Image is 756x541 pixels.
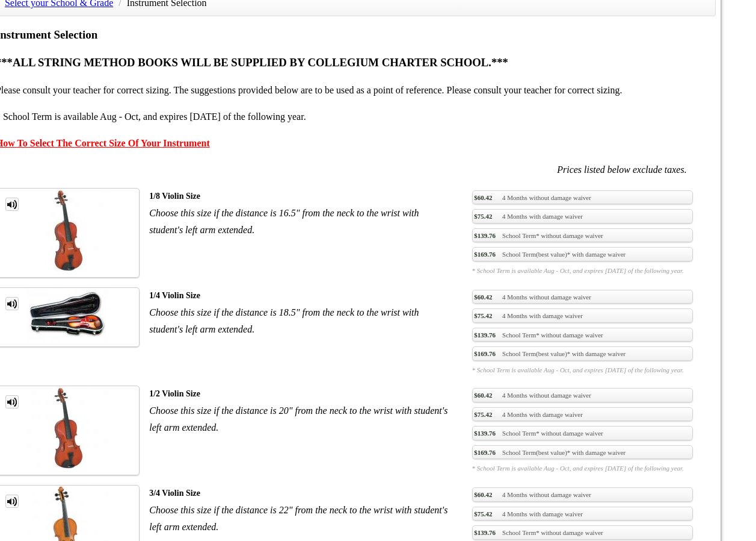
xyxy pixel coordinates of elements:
[472,247,693,261] a: $169.76School Term(best value)* with damage waiver
[472,426,693,440] a: $139.76School Term* without damage waiver
[472,328,693,342] a: $139.76School Term* without damage waiver
[26,386,109,469] img: th_1fc34dab4bdaff02a3697e89cb8f30dd_1340371800ViolinHalfSIze.jpg
[472,487,693,502] a: $60.424 Months without damage waiver
[474,311,492,321] span: $75.42
[474,330,496,340] span: $139.76
[472,445,693,460] a: $169.76School Term(best value)* with damage waiver
[474,509,492,519] span: $75.42
[474,490,492,499] span: $60.42
[474,231,496,240] span: $139.76
[474,249,496,259] span: $169.76
[472,365,693,375] em: * School Term is available Aug - Oct, and expires [DATE] of the following year.
[149,405,447,433] em: Choose this size if the distance is 20" from the neck to the wrist with student's left arm extended.
[474,410,492,419] span: $75.42
[472,190,693,205] a: $60.424 Months without damage waiver
[472,308,693,323] a: $75.424 Months with damage waiver
[472,525,693,540] a: $139.76School Term* without damage waiver
[474,448,496,457] span: $169.76
[149,307,419,334] em: Choose this size if the distance is 18.5" from the neck to the wrist with student's left arm exte...
[474,292,492,302] span: $60.42
[472,266,693,275] em: * School Term is available Aug - Oct, and expires [DATE] of the following year.
[474,349,496,358] span: $169.76
[149,208,419,235] em: Choose this size if the distance is 16.5" from the neck to the wrist with student's left arm exte...
[472,463,693,473] em: * School Term is available Aug - Oct, and expires [DATE] of the following year.
[474,211,492,221] span: $75.42
[5,198,19,211] a: MP3 Clip
[149,188,454,205] div: 1/8 Violin Size
[149,287,454,304] div: 1/4 Violin Size
[5,495,19,508] a: MP3 Clip
[149,386,454,402] div: 1/2 Violin Size
[26,288,109,341] img: th_1fc34dab4bdaff02a3697e89cb8f30dd_1338903562Violin.JPG
[474,390,492,400] span: $60.42
[472,346,693,361] a: $169.76School Term(best value)* with damage waiver
[26,189,109,272] img: th_1fc34dab4bdaff02a3697e89cb8f30dd_1344874739Violin1_10size.jpg
[472,407,693,422] a: $75.424 Months with damage waiver
[474,528,496,537] span: $139.76
[5,297,19,310] a: MP3 Clip
[472,388,693,402] a: $60.424 Months without damage waiver
[474,428,496,438] span: $139.76
[472,228,693,243] a: $139.76School Term* without damage waiver
[472,209,693,224] a: $75.424 Months with damage waiver
[149,505,447,532] em: Choose this size if the distance is 22" from the neck to the wrist with student's left arm extended.
[472,290,693,304] a: $60.424 Months without damage waiver
[472,507,693,521] a: $75.424 Months with damage waiver
[474,193,492,202] span: $60.42
[5,395,19,408] a: MP3 Clip
[149,485,454,502] div: 3/4 Violin Size
[557,164,686,175] em: Prices listed below exclude taxes.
